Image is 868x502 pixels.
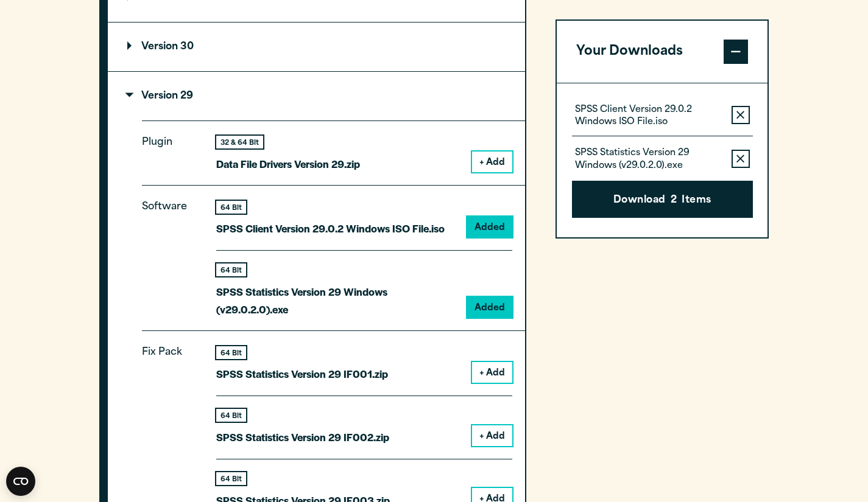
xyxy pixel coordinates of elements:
[216,263,246,276] div: 64 Bit
[216,201,246,214] div: 64 Bit
[216,283,457,318] p: SPSS Statistics Version 29 Windows (v29.0.2.0).exe
[142,198,197,308] p: Software
[142,134,197,163] p: Plugin
[467,217,512,237] button: Added
[108,72,525,120] summary: Version 29
[575,148,722,172] p: SPSS Statistics Version 29 Windows (v29.0.2.0).exe
[472,425,512,446] button: + Add
[127,91,193,101] p: Version 29
[216,365,388,383] p: SPSS Statistics Version 29 IF001.zip
[216,155,360,173] p: Data File Drivers Version 29.zip
[216,136,263,148] div: 32 & 64 Bit
[6,467,35,496] button: Open CMP widget
[127,42,194,52] p: Version 30
[108,23,525,71] summary: Version 30
[472,362,512,383] button: + Add
[216,472,246,485] div: 64 Bit
[216,220,445,237] p: SPSS Client Version 29.0.2 Windows ISO File.iso
[572,181,753,218] button: Download2Items
[216,428,389,446] p: SPSS Statistics Version 29 IF002.zip
[671,193,677,209] span: 2
[557,83,768,238] div: Your Downloads
[467,297,512,318] button: Added
[216,346,246,359] div: 64 Bit
[557,21,768,83] button: Your Downloads
[575,104,722,128] p: SPSS Client Version 29.0.2 Windows ISO File.iso
[472,152,512,172] button: + Add
[216,409,246,422] div: 64 Bit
